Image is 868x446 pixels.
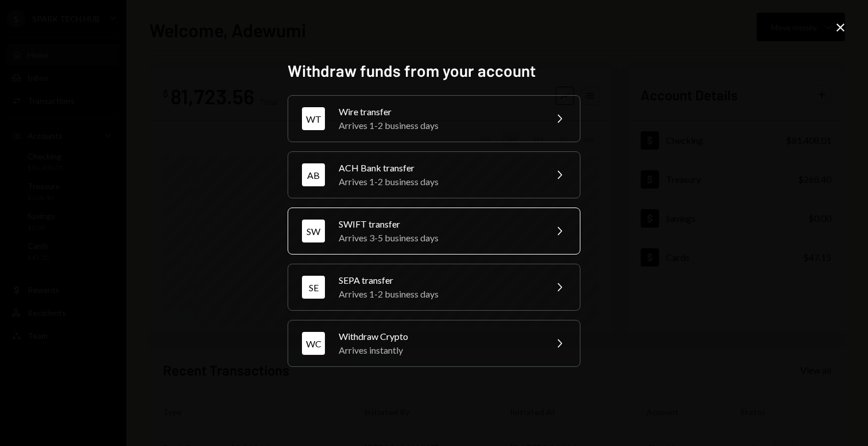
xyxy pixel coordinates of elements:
[339,330,538,343] div: Withdraw Crypto
[339,273,538,287] div: SEPA transfer
[302,332,325,355] div: WC
[302,220,325,242] div: SW
[302,163,325,186] div: AB
[302,107,325,130] div: WT
[339,343,538,357] div: Arrives instantly
[339,287,538,301] div: Arrives 1-2 business days
[339,231,538,245] div: Arrives 3-5 business days
[339,105,538,119] div: Wire transfer
[288,320,580,367] button: WCWithdraw CryptoArrives instantly
[302,276,325,299] div: SE
[339,161,538,175] div: ACH Bank transfer
[288,95,580,142] button: WTWire transferArrives 1-2 business days
[339,119,538,132] div: Arrives 1-2 business days
[339,217,538,231] div: SWIFT transfer
[288,264,580,311] button: SESEPA transferArrives 1-2 business days
[288,208,580,255] button: SWSWIFT transferArrives 3-5 business days
[339,175,538,189] div: Arrives 1-2 business days
[288,60,580,82] h2: Withdraw funds from your account
[288,151,580,198] button: ABACH Bank transferArrives 1-2 business days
